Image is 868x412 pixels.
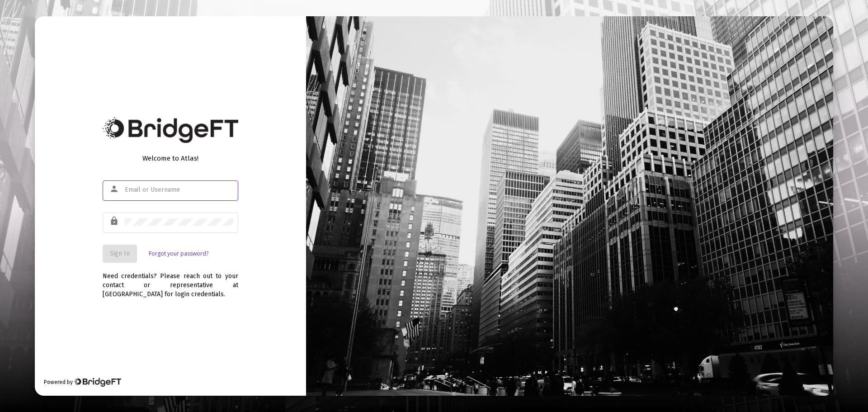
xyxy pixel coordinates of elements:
div: Need credentials? Please reach out to your contact or representative at [GEOGRAPHIC_DATA] for log... [103,263,238,299]
div: Powered by [44,378,121,387]
input: Email or Username [125,186,233,194]
button: Sign In [103,245,137,263]
span: Sign In [110,250,130,257]
img: Bridge Financial Technology Logo [103,117,238,143]
div: Welcome to Atlas! [103,154,238,163]
img: Bridge Financial Technology Logo [74,378,121,387]
mat-icon: person [109,184,120,194]
a: Forgot your password? [149,249,208,258]
mat-icon: lock [109,216,120,227]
